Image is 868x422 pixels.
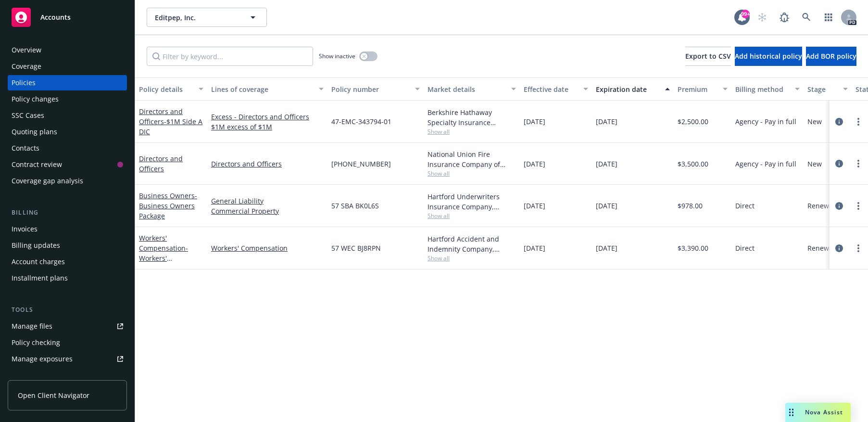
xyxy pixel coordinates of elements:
span: $2,500.00 [678,116,708,127]
span: Agency - Pay in full [735,159,796,169]
div: Coverage gap analysis [12,173,83,189]
a: Manage files [8,319,127,334]
span: [DATE] [524,201,545,211]
div: Stage [807,84,837,94]
span: Renewal [807,243,835,253]
span: [PHONE_NUMBER] [331,159,391,169]
a: more [853,158,864,169]
div: Billing updates [12,238,60,253]
a: Report a Bug [775,8,794,27]
span: Show inactive [319,52,355,60]
span: $3,390.00 [678,243,708,253]
div: National Union Fire Insurance Company of [GEOGRAPHIC_DATA], [GEOGRAPHIC_DATA], AIG [428,149,516,169]
a: more [853,116,864,128]
a: Manage certificates [8,368,127,383]
span: - Workers' Compensation [139,243,188,273]
button: Expiration date [592,77,674,101]
div: Drag to move [785,403,797,422]
button: Add historical policy [735,47,802,66]
div: Coverage [12,59,41,74]
span: Show all [428,212,516,220]
a: Directors and Officers [139,107,202,136]
a: more [853,243,864,254]
span: [DATE] [596,116,617,127]
a: circleInformation [833,116,845,128]
span: Add historical policy [735,51,802,61]
a: SSC Cases [8,108,127,123]
button: Export to CSV [685,47,731,66]
span: $978.00 [678,201,703,211]
span: [DATE] [596,243,617,253]
a: Quoting plans [8,124,127,140]
a: Overview [8,42,127,58]
a: circleInformation [833,243,845,254]
a: Directors and Officers [211,159,324,169]
span: 47-EMC-343794-01 [331,116,391,127]
span: [DATE] [596,159,617,169]
span: Direct [735,243,755,253]
a: Contacts [8,141,127,156]
button: Premium [674,77,731,101]
button: Effective date [520,77,592,101]
span: Export to CSV [685,51,731,61]
div: Manage certificates [12,368,75,383]
div: Account charges [12,254,65,269]
a: Invoices [8,221,127,237]
div: Invoices [12,221,38,237]
div: Effective date [524,84,578,94]
div: Policy changes [12,91,59,107]
a: Installment plans [8,270,127,286]
div: Berkshire Hathaway Specialty Insurance Company, Berkshire Hathaway Specialty Insurance [428,107,516,128]
span: Accounts [40,13,71,21]
a: Policy changes [8,91,127,107]
span: Show all [428,254,516,262]
button: Nova Assist [785,403,851,422]
span: - Business Owners Package [139,191,197,220]
a: Policy checking [8,335,127,350]
div: Tools [8,305,127,315]
button: Editpep, Inc. [147,8,267,27]
a: Start snowing [753,8,772,27]
span: New [807,159,822,169]
a: Directors and Officers [139,154,183,173]
span: - $1M Side A DIC [139,117,202,136]
a: Workers' Compensation [139,233,188,273]
div: Policies [12,75,36,90]
a: Contract review [8,157,127,172]
span: [DATE] [524,116,545,127]
span: New [807,116,822,127]
span: Renewal [807,201,835,211]
div: Market details [428,84,505,94]
a: Coverage gap analysis [8,173,127,189]
div: Expiration date [596,84,659,94]
div: Premium [678,84,717,94]
button: Policy details [135,77,207,101]
div: Hartford Accident and Indemnity Company, Hartford Insurance Group [428,234,516,254]
div: Manage files [12,319,52,334]
a: Commercial Property [211,206,324,216]
div: 99+ [741,10,750,18]
button: Stage [804,77,852,101]
div: Contract review [12,157,62,172]
a: circleInformation [833,158,845,169]
span: Nova Assist [805,408,843,416]
button: Policy number [327,77,424,101]
span: Show all [428,169,516,178]
div: Installment plans [12,270,68,286]
div: Lines of coverage [211,84,313,94]
a: Coverage [8,59,127,74]
div: Policy number [331,84,409,94]
div: Policy details [139,84,193,94]
div: Quoting plans [12,124,57,140]
span: Show all [428,128,516,136]
span: Direct [735,201,755,211]
span: Agency - Pay in full [735,116,796,127]
a: Search [797,8,816,27]
button: Add BOR policy [806,47,856,66]
a: Workers' Compensation [211,243,324,253]
div: Contacts [12,141,39,156]
a: Manage exposures [8,351,127,367]
span: [DATE] [524,159,545,169]
input: Filter by keyword... [147,47,313,66]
